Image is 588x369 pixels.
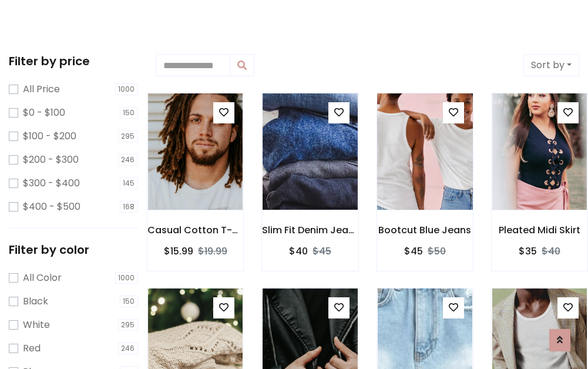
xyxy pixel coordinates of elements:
h6: Bootcut Blue Jeans [377,224,473,236]
span: 1000 [115,83,139,95]
span: 246 [118,154,139,166]
span: 145 [120,177,139,189]
label: White [23,318,50,332]
h6: Pleated Midi Skirt [492,224,587,236]
h6: Casual Cotton T-Shirt [147,224,243,236]
h6: Slim Fit Denim Jeans [262,224,358,236]
h5: Filter by color [9,243,138,257]
span: 1000 [115,272,139,284]
del: $45 [313,244,331,258]
h6: $45 [404,246,423,257]
label: $400 - $500 [23,200,80,214]
label: Black [23,294,48,308]
span: 246 [118,343,139,354]
label: Red [23,341,41,355]
label: $0 - $100 [23,106,65,120]
del: $50 [428,244,446,258]
h6: $35 [519,246,537,257]
span: 168 [120,201,139,213]
h6: $40 [289,246,308,257]
button: Sort by [523,54,579,76]
del: $19.99 [198,244,227,258]
span: 150 [120,296,139,307]
h6: $15.99 [164,246,193,257]
span: 150 [120,107,139,119]
label: $200 - $300 [23,153,79,167]
span: 295 [118,319,139,331]
h5: Filter by price [9,54,138,68]
label: All Color [23,271,62,285]
label: All Price [23,82,60,96]
del: $40 [542,244,560,258]
span: 295 [118,130,139,142]
label: $100 - $200 [23,129,76,143]
label: $300 - $400 [23,176,80,190]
